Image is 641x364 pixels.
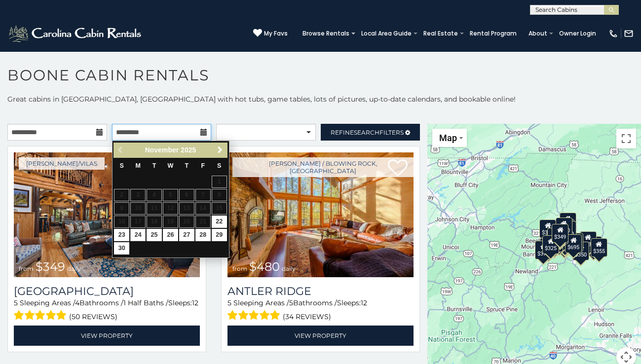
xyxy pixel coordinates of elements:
[559,212,576,231] div: $525
[201,162,205,169] span: Friday
[130,229,146,241] a: 24
[227,298,414,323] div: Sleeping Areas / Bathrooms / Sleeps:
[616,129,636,148] button: Toggle fullscreen view
[185,162,189,169] span: Thursday
[624,29,634,38] img: mail-regular-white.png
[289,298,293,307] span: 5
[554,27,601,40] a: Owner Login
[214,144,226,156] a: Next
[354,129,379,136] span: Search
[556,234,573,253] div: $315
[217,162,221,169] span: Saturday
[123,298,168,307] span: 1 Half Baths /
[14,285,200,298] a: [GEOGRAPHIC_DATA]
[227,298,231,307] span: 5
[75,298,79,307] span: 4
[439,133,457,143] span: Map
[14,326,200,346] a: View Property
[590,238,607,257] div: $355
[181,146,196,154] span: 2025
[14,152,200,277] a: Diamond Creek Lodge from $349 daily
[67,265,81,272] span: daily
[356,27,416,40] a: Local Area Guide
[542,235,559,254] div: $325
[36,259,65,274] span: $349
[114,229,129,241] a: 23
[145,146,179,154] span: November
[535,240,552,259] div: $375
[147,229,162,241] a: 25
[566,232,583,251] div: $380
[321,124,420,141] a: RefineSearchFilters
[19,265,34,272] span: from
[195,229,211,241] a: 28
[524,27,552,40] a: About
[163,229,178,241] a: 26
[298,27,354,40] a: Browse Rentals
[331,129,404,136] span: Refine Filters
[227,152,414,277] a: Antler Ridge from $480 daily
[361,298,367,307] span: 12
[192,298,198,307] span: 12
[283,310,331,323] span: (34 reviews)
[556,231,573,250] div: $395
[608,29,618,38] img: phone-regular-white.png
[249,259,280,274] span: $480
[418,27,463,40] a: Real Estate
[69,310,117,323] span: (50 reviews)
[227,152,414,277] img: Antler Ridge
[14,285,200,298] h3: Diamond Creek Lodge
[560,221,576,240] div: $250
[168,162,174,169] span: Wednesday
[253,29,288,38] a: My Favs
[264,29,288,38] span: My Favs
[216,146,224,154] span: Next
[282,265,296,272] span: daily
[555,217,572,236] div: $320
[120,162,124,169] span: Sunday
[432,129,467,147] button: Change map style
[14,152,200,277] img: Diamond Creek Lodge
[135,162,141,169] span: Monday
[212,229,227,241] a: 29
[551,225,568,244] div: $210
[179,229,194,241] a: 27
[565,234,582,253] div: $695
[552,224,568,243] div: $349
[572,242,589,260] div: $350
[14,298,18,307] span: 5
[579,231,596,250] div: $930
[114,242,129,255] a: 30
[227,285,414,298] a: Antler Ridge
[7,24,144,43] img: White-1-2.png
[19,157,105,170] a: [PERSON_NAME]/Vilas
[14,298,200,323] div: Sleeping Areas / Bathrooms / Sleeps:
[212,216,227,228] a: 22
[539,219,556,238] div: $305
[465,27,522,40] a: Rental Program
[152,162,156,169] span: Tuesday
[227,326,414,346] a: View Property
[232,265,247,272] span: from
[232,157,414,177] a: [PERSON_NAME] / Blowing Rock, [GEOGRAPHIC_DATA]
